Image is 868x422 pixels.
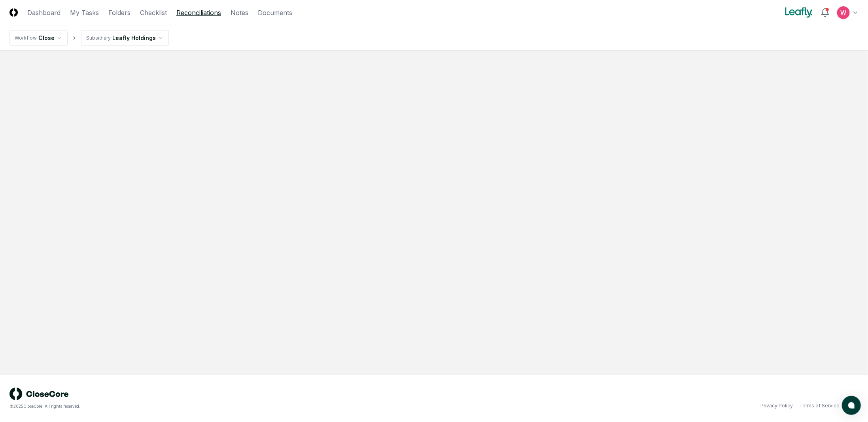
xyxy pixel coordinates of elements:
[9,403,434,409] div: © 2025 CloseCore. All rights reserved.
[140,8,167,17] a: Checklist
[27,8,61,17] a: Dashboard
[760,402,793,409] a: Privacy Policy
[799,402,840,409] a: Terms of Service
[86,34,111,42] div: Subsidiary
[231,8,248,17] a: Notes
[783,6,814,19] img: Leafly logo
[176,8,221,17] a: Reconciliations
[258,8,292,17] a: Documents
[9,30,169,46] nav: breadcrumb
[15,34,37,42] div: Workflow
[842,396,861,415] button: atlas-launcher
[70,8,99,17] a: My Tasks
[9,388,69,400] img: logo
[9,8,18,17] img: Logo
[108,8,130,17] a: Folders
[837,6,850,19] img: ACg8ocIceHSWyQfagGvDoxhDyw_3B2kX-HJcUhl_gb0t8GGG-Ydwuw=s96-c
